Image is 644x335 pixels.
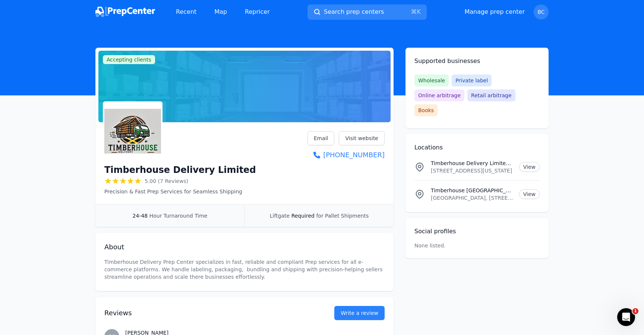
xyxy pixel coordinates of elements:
p: Timberhouse Delivery Limited Location [431,159,513,167]
a: [PHONE_NUMBER] [307,150,385,160]
button: Search prep centers⌘K [307,4,427,20]
span: BC [537,9,544,15]
span: Accepting clients [103,55,155,64]
h2: Reviews [104,308,310,318]
h2: Social profiles [414,227,540,236]
iframe: Intercom live chat [617,308,635,326]
button: Write a review [334,306,385,320]
kbd: ⌘ [411,8,417,15]
a: View [519,162,540,172]
p: Timberhouse [GEOGRAPHIC_DATA] [431,187,513,194]
h2: Supported businesses [414,57,540,66]
a: View [519,189,540,199]
h2: Locations [414,143,540,152]
p: Timberhouse Delivery Prep Center specializes in fast, reliable and compliant Prep services for al... [104,258,385,281]
a: Manage prep center [464,7,525,16]
p: [STREET_ADDRESS][US_STATE] [431,167,513,174]
span: 1 [632,308,638,314]
span: for Pallet Shipments [316,213,369,219]
span: Required [291,213,315,219]
a: Visit website [339,131,385,145]
span: Wholesale [414,75,449,86]
span: Private label [452,75,492,86]
kbd: K [417,8,421,15]
span: Online arbitrage [414,89,464,101]
a: Map [208,4,233,19]
h1: Timberhouse Delivery Limited [104,164,256,176]
p: [GEOGRAPHIC_DATA], [STREET_ADDRESS], 1876, JM [431,194,513,202]
a: Repricer [239,4,276,19]
a: Recent [170,4,202,19]
p: None listed. [414,242,446,249]
h2: About [104,242,385,252]
span: Retail arbitrage [467,89,515,101]
span: Search prep centers [324,7,384,16]
span: Liftgate [270,213,290,219]
p: Precision & Fast Prep Services for Seamless Shipping [104,188,256,195]
button: BC [534,4,549,19]
span: Hour Turnaround Time [149,213,208,219]
img: PrepCenter [95,7,155,17]
img: Timberhouse Delivery Limited [104,103,161,159]
span: 5.00 (7 Reviews) [145,177,188,185]
span: 24-48 [133,213,148,219]
a: Email [307,131,335,145]
span: Books [414,104,438,116]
